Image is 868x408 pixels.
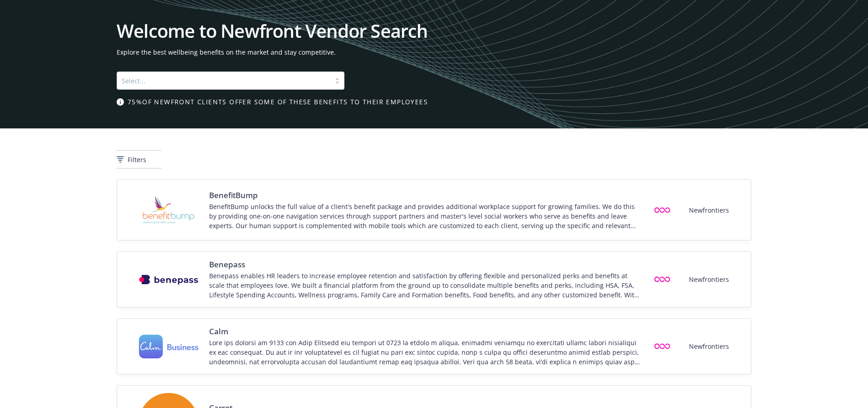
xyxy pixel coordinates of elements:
[117,150,161,168] button: Filters
[689,342,729,351] span: Newfrontiers
[117,22,751,40] h1: Welcome to Newfront Vendor Search
[209,190,641,201] span: BenefitBump
[139,187,198,233] img: Vendor logo for BenefitBump
[139,335,198,359] img: Vendor logo for Calm
[209,338,641,367] div: Lore ips dolorsi am 9133 con Adip Elitsedd eiu tempori ut 0723 la etdolo m aliqua, enimadmi venia...
[209,326,641,337] span: Calm
[209,202,641,230] div: BenefitBump unlocks the full value of a client's benefit package and provides additional workplac...
[209,271,641,300] div: Benepass enables HR leaders to increase employee retention and satisfaction by offering flexible ...
[209,259,641,270] span: Benepass
[117,47,751,57] span: Explore the best wellbeing benefits on the market and stay competitive.
[128,97,428,107] span: 75% of Newfront clients offer some of these benefits to their employees
[139,275,198,285] img: Vendor logo for Benepass
[128,155,146,164] span: Filters
[689,275,729,284] span: Newfrontiers
[689,205,729,215] span: Newfrontiers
